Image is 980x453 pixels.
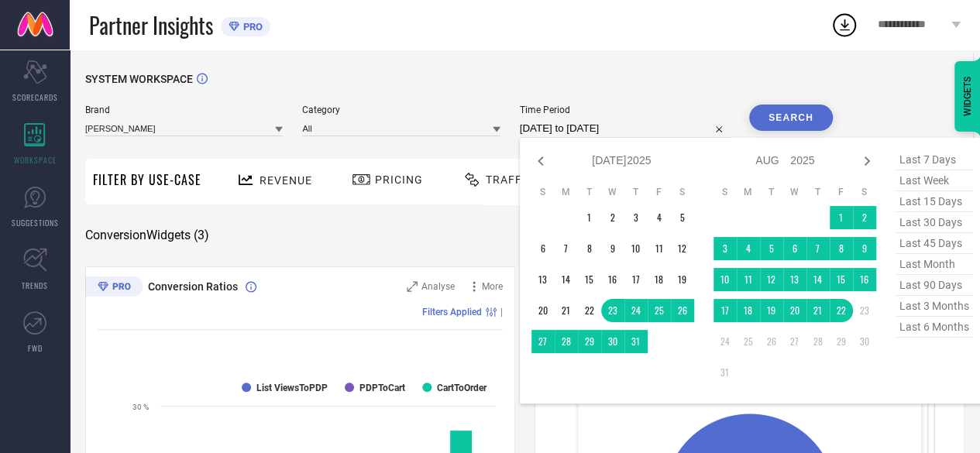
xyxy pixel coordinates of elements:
th: Thursday [624,186,648,198]
svg: Zoom [407,281,418,292]
span: Traffic [486,173,534,186]
td: Fri Aug 29 2025 [830,330,853,353]
th: Saturday [853,186,876,198]
td: Thu Aug 21 2025 [806,299,830,322]
span: Filter By Use-Case [93,170,201,189]
th: Sunday [714,186,737,198]
th: Wednesday [783,186,806,198]
td: Sat Aug 30 2025 [853,330,876,353]
th: Tuesday [760,186,783,198]
span: Conversion Ratios [148,280,238,293]
td: Mon Jul 21 2025 [555,299,578,322]
td: Thu Jul 03 2025 [624,206,648,229]
td: Tue Aug 26 2025 [760,330,783,353]
td: Wed Aug 06 2025 [783,237,806,260]
span: Revenue [260,174,312,187]
td: Tue Aug 12 2025 [760,268,783,291]
td: Fri Aug 22 2025 [830,299,853,322]
span: Pricing [375,173,423,186]
td: Sun Jul 20 2025 [531,299,555,322]
span: PRO [239,21,263,33]
span: | [500,307,503,317]
td: Wed Jul 30 2025 [601,330,624,353]
td: Thu Jul 10 2025 [624,237,648,260]
span: Time Period [520,105,730,115]
td: Wed Jul 02 2025 [601,206,624,229]
span: last 30 days [896,212,973,233]
td: Sat Aug 16 2025 [853,268,876,291]
td: Thu Jul 24 2025 [624,299,648,322]
td: Tue Jul 15 2025 [578,268,601,291]
span: last 3 months [896,296,973,317]
text: List ViewsToPDP [256,383,328,393]
td: Tue Jul 29 2025 [578,330,601,353]
td: Sun Jul 13 2025 [531,268,555,291]
td: Mon Jul 28 2025 [555,330,578,353]
td: Fri Jul 11 2025 [648,237,671,260]
td: Mon Aug 04 2025 [737,237,760,260]
td: Sat Jul 05 2025 [671,206,694,229]
div: Premium [85,276,143,300]
td: Fri Aug 15 2025 [830,268,853,291]
span: Partner Insights [89,9,213,41]
td: Tue Jul 01 2025 [578,206,601,229]
text: 30 % [132,403,149,411]
div: Open download list [830,11,858,39]
span: Filters Applied [422,307,482,317]
span: SUGGESTIONS [12,217,59,228]
span: More [482,281,503,292]
th: Friday [830,186,853,198]
span: Category [302,105,500,115]
span: Conversion Widgets ( 3 ) [85,228,209,243]
td: Mon Jul 14 2025 [555,268,578,291]
span: last month [896,254,973,275]
span: SYSTEM WORKSPACE [85,73,193,85]
span: SCORECARDS [12,91,58,103]
span: last week [896,170,973,191]
span: last 45 days [896,233,973,254]
td: Mon Aug 25 2025 [737,330,760,353]
button: Search [749,105,833,131]
td: Sun Jul 06 2025 [531,237,555,260]
td: Thu Aug 28 2025 [806,330,830,353]
span: last 15 days [896,191,973,212]
span: last 6 months [896,317,973,338]
td: Wed Jul 09 2025 [601,237,624,260]
td: Sat Aug 09 2025 [853,237,876,260]
td: Sat Jul 12 2025 [671,237,694,260]
td: Fri Jul 18 2025 [648,268,671,291]
input: Select time period [520,119,730,138]
td: Sun Aug 31 2025 [714,361,737,384]
div: Next month [858,152,876,170]
td: Fri Aug 01 2025 [830,206,853,229]
span: FWD [28,342,43,354]
span: WORKSPACE [14,154,57,166]
td: Thu Aug 07 2025 [806,237,830,260]
th: Tuesday [578,186,601,198]
td: Sat Jul 26 2025 [671,299,694,322]
td: Thu Aug 14 2025 [806,268,830,291]
th: Sunday [531,186,555,198]
td: Mon Aug 11 2025 [737,268,760,291]
td: Sat Aug 23 2025 [853,299,876,322]
td: Wed Aug 27 2025 [783,330,806,353]
td: Fri Jul 25 2025 [648,299,671,322]
text: PDPToCart [359,383,405,393]
td: Sun Aug 24 2025 [714,330,737,353]
td: Sun Aug 10 2025 [714,268,737,291]
span: Analyse [421,281,455,292]
span: last 7 days [896,149,973,170]
td: Tue Jul 22 2025 [578,299,601,322]
td: Fri Jul 04 2025 [648,206,671,229]
td: Sun Aug 03 2025 [714,237,737,260]
th: Monday [737,186,760,198]
td: Mon Jul 07 2025 [555,237,578,260]
span: TRENDS [22,280,48,291]
span: Brand [85,105,283,115]
th: Friday [648,186,671,198]
td: Wed Aug 13 2025 [783,268,806,291]
td: Sun Aug 17 2025 [714,299,737,322]
td: Tue Jul 08 2025 [578,237,601,260]
td: Sat Jul 19 2025 [671,268,694,291]
text: CartToOrder [437,383,487,393]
